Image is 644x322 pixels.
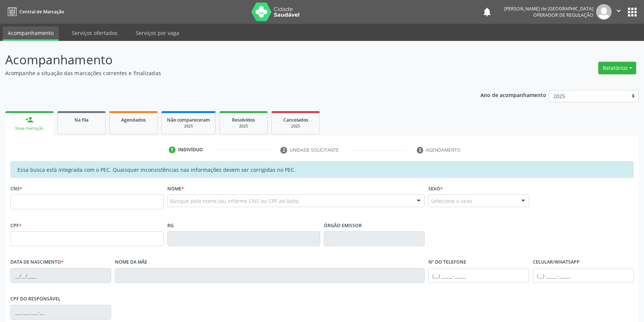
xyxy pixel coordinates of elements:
label: Sexo [428,183,443,194]
img: img [596,4,612,20]
input: __/__/____ [10,268,111,283]
button:  [612,4,626,20]
label: CPF do responsável [10,293,61,305]
button: notifications [482,7,492,17]
div: person_add [25,116,33,124]
button: Relatórios [598,62,636,74]
span: Na fila [74,117,88,123]
span: Busque pelo nome (ou informe CNS ou CPF ao lado) [170,197,299,205]
label: CNS [10,183,22,194]
span: Cancelados [283,117,308,123]
div: 1 [169,146,176,153]
p: Acompanhe a situação das marcações correntes e finalizadas [5,69,449,77]
div: Nova marcação [10,126,48,131]
label: Nº do Telefone [428,257,466,268]
span: Agendados [121,117,146,123]
label: Data de nascimento [10,257,64,268]
div: 2025 [225,123,262,129]
label: Celular/WhatsApp [533,257,580,268]
div: 2025 [277,123,314,129]
label: Nome [167,183,184,194]
label: Órgão emissor [324,220,362,231]
a: Serviços ofertados [67,26,123,39]
div: Indivíduo [178,146,203,153]
input: (__) _____-_____ [428,268,529,283]
span: Selecione o sexo [431,197,472,205]
a: Serviços por vaga [131,26,184,39]
span: Central de Marcação [19,9,64,15]
p: Acompanhamento [5,51,449,69]
a: Central de Marcação [5,6,64,18]
span: Não compareceram [167,117,210,123]
p: Ano de acompanhamento [480,90,546,99]
div: 2025 [167,123,210,129]
i:  [615,7,623,15]
label: Nome da mãe [115,257,147,268]
button: apps [626,6,639,19]
div: [PERSON_NAME] de [GEOGRAPHIC_DATA] [504,6,593,12]
a: Acompanhamento [3,26,59,41]
label: RG [167,220,174,231]
label: CPF [10,220,22,231]
div: Essa busca está integrada com o PEC. Quaisquer inconsistências nas informações devem ser corrigid... [10,161,634,178]
span: Operador de regulação [533,12,593,18]
input: ___.___.___-__ [10,305,111,320]
input: (__) _____-_____ [533,268,634,283]
span: Resolvidos [232,117,255,123]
